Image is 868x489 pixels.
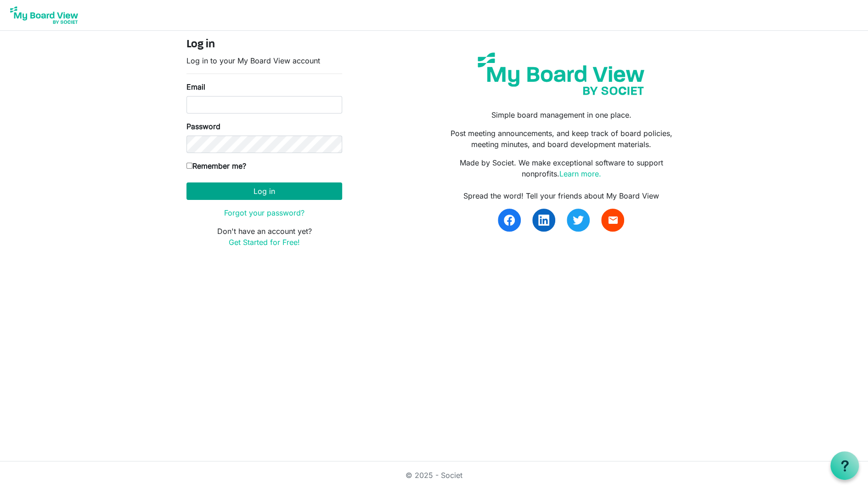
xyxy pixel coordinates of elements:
[224,208,304,217] a: Forgot your password?
[471,45,651,102] img: my-board-view-societ.svg
[186,121,220,132] label: Password
[441,190,682,201] div: Spread the word! Tell your friends about My Board View
[441,128,682,150] p: Post meeting announcements, and keep track of board policies, meeting minutes, and board developm...
[406,471,462,480] a: © 2025 - Societ
[186,160,246,171] label: Remember me?
[7,4,81,27] img: My Board View Logo
[441,109,682,120] p: Simple board management in one place.
[186,182,342,200] button: Log in
[186,163,192,169] input: Remember me?
[504,215,515,226] img: facebook.svg
[607,215,618,226] span: email
[573,215,584,226] img: twitter.svg
[538,215,549,226] img: linkedin.svg
[559,169,601,178] a: Learn more.
[186,38,342,51] h4: Log in
[441,157,682,179] p: Made by Societ. We make exceptional software to support nonprofits.
[186,55,342,66] p: Log in to your My Board View account
[601,209,624,232] a: email
[186,81,205,92] label: Email
[186,226,342,248] p: Don't have an account yet?
[229,238,300,247] a: Get Started for Free!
